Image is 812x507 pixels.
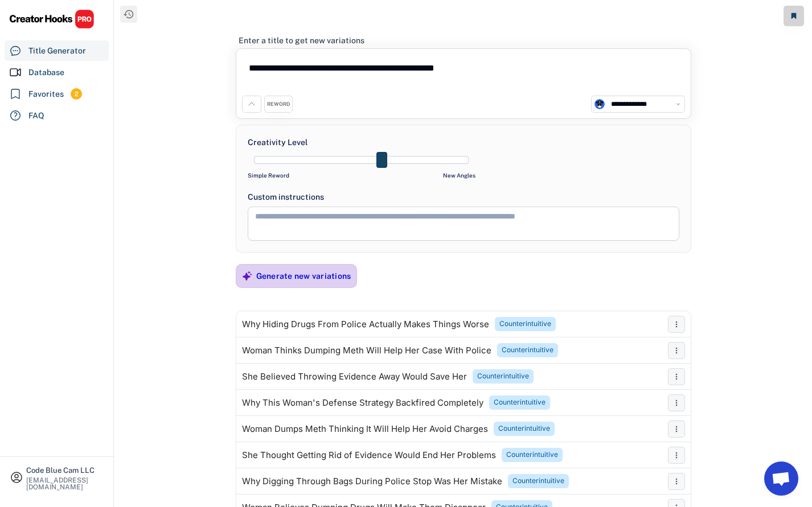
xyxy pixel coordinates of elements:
div: Code Blue Cam LLC [26,467,104,474]
div: Favorites [28,88,64,100]
a: Open chat [764,461,798,496]
div: Woman Thinks Dumping Meth Will Help Her Case With Police [242,346,491,355]
div: Why Hiding Drugs From Police Actually Makes Things Worse [242,320,489,329]
div: FAQ [28,110,44,122]
div: Title Generator [28,45,86,57]
div: Creativity Level [248,137,307,149]
div: [EMAIL_ADDRESS][DOMAIN_NAME] [26,477,104,490]
div: She Thought Getting Rid of Evidence Would End Her Problems [242,451,496,460]
div: Woman Dumps Meth Thinking It Will Help Her Avoid Charges [242,424,488,434]
div: 2 [71,89,82,99]
img: CHPRO%20Logo.svg [9,9,95,29]
div: Generate new variations [256,271,351,281]
div: Why Digging Through Bags During Police Stop Was Her Mistake [242,477,502,486]
div: Why This Woman's Defense Strategy Backfired Completely [242,398,483,407]
div: Custom instructions [248,191,679,203]
div: Counterintuitive [502,345,553,355]
div: Counterintuitive [494,398,546,407]
div: She Believed Throwing Evidence Away Would Save Her [242,372,467,381]
div: Counterintuitive [512,476,564,486]
div: Enter a title to get new variations [239,35,364,46]
img: unnamed.jpg [594,99,605,109]
div: New Angles [443,171,475,180]
div: Counterintuitive [499,319,551,329]
div: Counterintuitive [498,424,550,434]
div: Counterintuitive [506,450,558,460]
div: Counterintuitive [477,372,529,381]
div: Database [28,67,64,79]
div: REWORD [267,101,290,108]
div: Simple Reword [248,171,289,180]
